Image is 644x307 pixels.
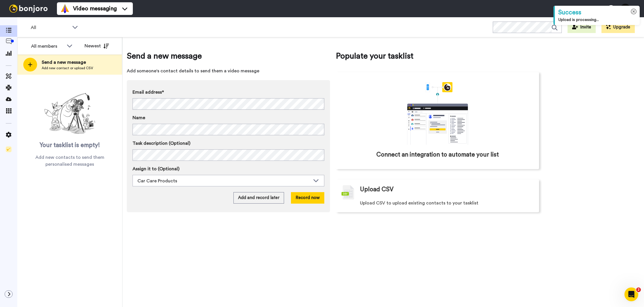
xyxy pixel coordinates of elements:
[42,66,93,70] span: Add new contact or upload CSV
[233,192,284,204] button: Add and record later
[624,287,638,301] iframe: Intercom live chat
[42,59,93,66] span: Send a new message
[360,185,394,194] span: Upload CSV
[568,22,596,33] button: Invite
[394,82,481,145] div: animation
[7,5,50,13] img: bj-logo-header-white.svg
[6,146,11,152] img: Checklist.svg
[376,150,499,159] span: Connect an integration to automate your list
[636,287,641,292] span: 2
[291,192,324,204] button: Record now
[41,91,99,137] img: ready-set-action.png
[73,5,117,13] span: Video messaging
[558,8,636,17] div: Success
[31,43,64,50] div: All members
[26,154,114,168] span: Add new contacts to send them personalised messages
[133,89,324,96] label: Email address*
[558,17,636,23] div: Upload is processing...
[342,185,354,200] img: csv-grey.png
[133,114,145,121] span: Name
[80,40,113,52] button: Newest
[336,50,539,62] span: Populate your tasklist
[133,165,324,172] label: Assign it to (Optional)
[601,22,635,33] button: Upgrade
[127,67,330,74] span: Add someone's contact details to send them a video message
[137,177,310,184] div: Car Care Products
[40,141,100,150] span: Your tasklist is empty!
[60,4,70,13] img: vm-color.svg
[133,140,324,147] label: Task description (Optional)
[127,50,330,62] span: Send a new message
[360,200,478,206] span: Upload CSV to upload existing contacts to your tasklist
[31,24,69,31] span: All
